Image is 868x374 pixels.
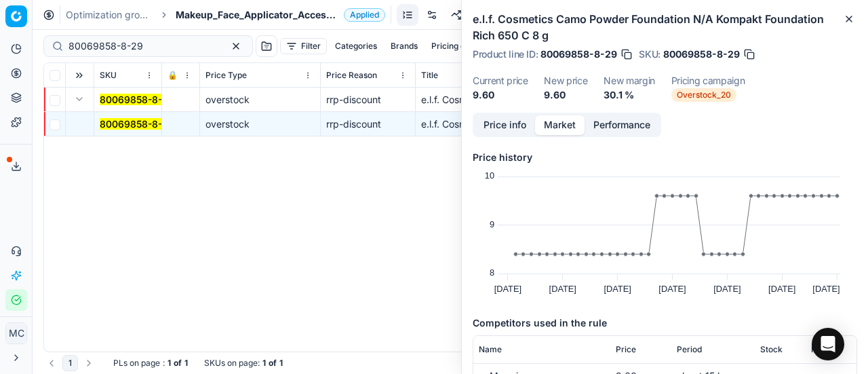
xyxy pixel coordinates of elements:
span: 80069858-8-29 [663,48,740,61]
span: Makeup_Face_Applicator_Access._Other, DEApplied [176,8,385,22]
span: 80069858-8-29 [540,48,617,61]
span: SKUs on page : [204,358,260,369]
dt: New price [544,76,587,86]
dd: 9.60 [473,88,528,102]
mark: 80069858-8-29 [100,118,174,130]
span: e.l.f. Cosmetics Camo Powder Foundation N/A Kompakt Foundation Rich 650 C 8 g [421,94,788,105]
div: rrp-discount [326,117,410,131]
strong: 1 [184,358,188,369]
button: Go to next page [81,355,97,371]
text: [DATE] [812,284,840,294]
nav: pagination [43,355,97,371]
span: Price Type [205,70,247,81]
span: MC [6,323,26,343]
dd: 30.1 % [604,88,655,102]
div: Open Intercom Messenger [812,328,844,360]
button: Brands [385,38,423,54]
span: Product line ID : [473,50,538,59]
dt: Pricing campaign [671,76,745,86]
text: [DATE] [604,284,631,294]
button: 1 [62,355,78,371]
button: Price info [475,115,535,135]
nav: breadcrumb [66,8,385,22]
div: : [113,358,188,369]
span: Price Reason [326,70,377,81]
span: Promo [811,344,837,355]
div: overstock [205,93,315,107]
h5: Price history [473,151,857,164]
button: Market [535,115,585,135]
text: 8 [490,267,494,278]
span: Stock [760,344,783,355]
strong: 1 [167,358,171,369]
button: 80069858-8-29 [100,93,174,107]
span: PLs on page [113,358,160,369]
span: Applied [344,8,385,22]
button: Categories [330,38,382,54]
strong: 1 [262,358,266,369]
span: SKU : [639,50,660,59]
div: overstock [205,117,315,131]
strong: of [174,358,182,369]
text: [DATE] [549,284,576,294]
text: 10 [485,170,494,181]
span: Price [616,344,636,355]
dt: New margin [604,76,655,86]
span: Period [677,344,702,355]
button: Go to previous page [43,355,60,371]
span: e.l.f. Cosmetics Camo Powder Foundation N/A Kompakt Foundation Rich 650 C 8 g [421,118,788,130]
text: [DATE] [658,284,686,294]
span: Overstock_20 [671,88,736,102]
span: 🔒 [167,70,178,81]
span: Makeup_Face_Applicator_Access._Other, DE [176,8,338,22]
span: Name [479,344,502,355]
button: Expand all [71,67,87,83]
text: [DATE] [494,284,521,294]
button: Filter [280,38,327,54]
input: Search by SKU or title [68,39,217,53]
strong: 1 [279,358,283,369]
text: [DATE] [713,284,741,294]
dd: 9.60 [544,88,587,102]
span: Title [421,70,438,81]
span: SKU [100,70,117,81]
mark: 80069858-8-29 [100,94,174,105]
button: Expand [71,91,87,107]
a: Optimization groups [66,8,153,22]
h5: Competitors used in the rule [473,316,857,330]
button: 80069858-8-29 [100,117,174,131]
strong: of [269,358,277,369]
button: Performance [585,115,659,135]
dt: Current price [473,76,528,86]
div: rrp-discount [326,93,410,107]
button: Pricing campaign [426,38,504,54]
h2: e.l.f. Cosmetics Camo Powder Foundation N/A Kompakt Foundation Rich 650 C 8 g [473,11,857,43]
text: [DATE] [768,284,795,294]
button: MC [5,322,27,344]
text: 9 [490,219,494,229]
